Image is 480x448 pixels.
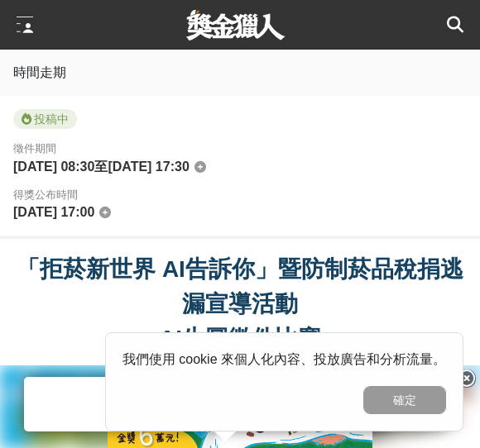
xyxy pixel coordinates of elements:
span: 得獎公布時間 [13,187,467,203]
span: [DATE] 17:30 [108,160,189,174]
span: 徵件期間 [13,142,56,155]
span: 至 [94,160,108,174]
span: [DATE] 08:30 [13,160,94,174]
button: 確定 [363,386,446,414]
span: [DATE] 17:00 [13,205,94,219]
span: 投稿中 [13,109,77,129]
span: 我們使用 cookie 來個人化內容、投放廣告和分析流量。 [122,352,446,366]
strong: AI生圖徵件比賽 [159,326,321,351]
strong: 「拒菸新世界 AI告訴你」暨防制菸品稅捐逃漏宣導活動 [17,256,463,317]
